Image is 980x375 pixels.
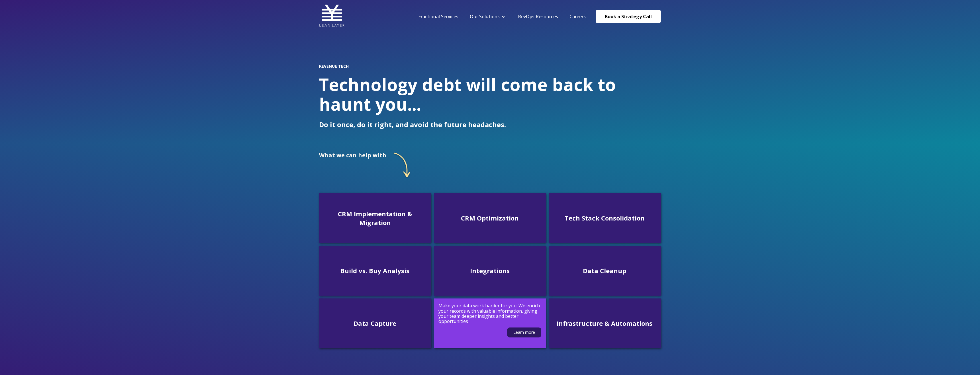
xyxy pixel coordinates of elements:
[324,209,426,227] h3: CRM Implementation & Migration
[438,214,541,222] h3: CRM Optimization
[324,319,426,328] h3: Data Capture
[553,214,656,222] h3: Tech Stack Consolidation
[438,266,541,275] h3: Integrations
[324,266,426,275] h3: Build vs. Buy Analysis
[319,3,345,28] img: Lean Layer Logo
[319,64,661,69] h2: REVENUE TECH
[413,13,591,20] div: Navigation Menu
[470,13,500,20] a: Our Solutions
[319,152,386,158] h2: What we can help with
[569,13,586,20] a: Careers
[507,327,541,337] a: Learn more
[553,319,656,328] h3: Infrastructure & Automations
[319,75,661,114] h1: Technology debt will come back to haunt you...
[438,303,541,324] p: Make your data work harder for you. We enrich your records with valuable information, giving your...
[418,13,458,20] a: Fractional Services
[596,10,661,23] a: Book a Strategy Call
[319,121,661,129] p: Do it once, do it right, and avoid the future headaches.
[553,266,656,275] h3: Data Cleanup
[518,13,558,20] a: RevOps Resources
